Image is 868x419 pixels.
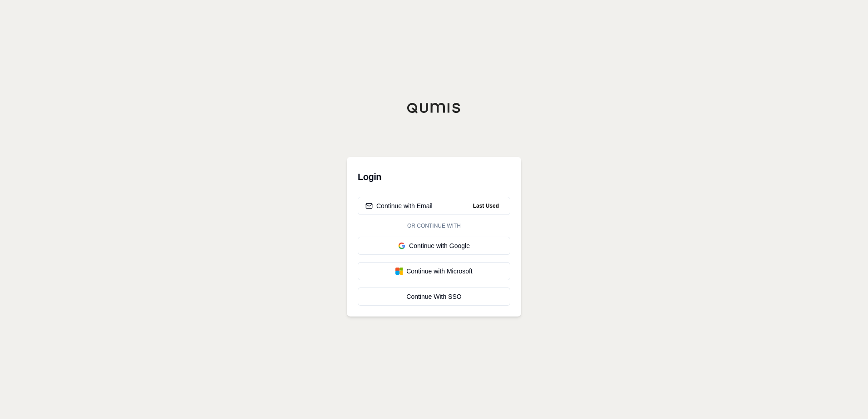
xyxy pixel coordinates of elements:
a: Continue With SSO [358,287,510,306]
span: Or continue with [404,222,464,229]
button: Continue with EmailLast Used [358,197,510,215]
button: Continue with Google [358,237,510,255]
button: Continue with Microsoft [358,262,510,280]
div: Continue With SSO [365,292,503,301]
span: Last Used [469,200,503,211]
img: Qumis [407,102,461,113]
div: Continue with Google [365,241,503,250]
h3: Login [358,168,510,186]
div: Continue with Email [365,201,433,210]
div: Continue with Microsoft [365,267,503,276]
